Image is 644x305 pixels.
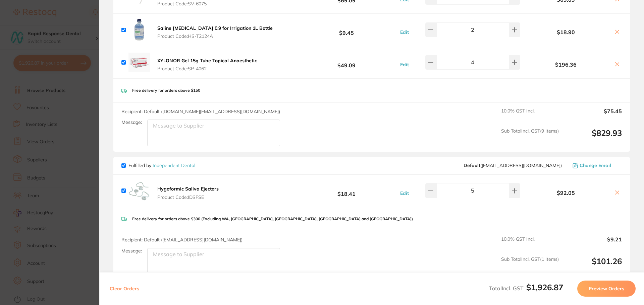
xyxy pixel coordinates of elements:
button: Edit [398,29,411,35]
span: Product Code: SP-4062 [157,66,257,71]
button: Preview Orders [577,281,636,297]
span: Product Code: HS-T2124A [157,33,273,39]
p: Fulfilled by [128,163,195,168]
img: NnJmcXp5Ng [128,19,150,41]
span: Sub Total Incl. GST ( 9 Items) [501,128,559,147]
button: Edit [398,190,411,196]
b: $92.05 [522,190,610,196]
b: XYLONOR Gel 15g Tube Topical Anaesthetic [157,58,257,64]
span: 10.0 % GST Incl. [501,236,559,251]
b: Default [464,162,480,168]
button: Saline [MEDICAL_DATA] 0.9 for Irrigation 1L Bottle Product Code:HS-T2124A [155,25,275,39]
p: Free delivery for orders above $150 [132,88,200,93]
button: Change Email [571,162,622,168]
output: $829.93 [564,128,622,147]
output: $9.21 [564,236,622,251]
span: Product Code: SV-6075 [157,1,249,6]
button: Hygoformic Saliva Ejectors Product Code:IDSFSE [155,186,221,200]
button: Edit [398,62,411,68]
img: djVtcWJlag [128,180,150,202]
span: Recipient: Default ( [EMAIL_ADDRESS][DOMAIN_NAME] ) [121,237,243,243]
label: Message: [121,120,142,125]
button: Clear Orders [108,281,141,297]
span: Product Code: IDSFSE [157,195,219,200]
span: Recipient: Default ( [DOMAIN_NAME][EMAIL_ADDRESS][DOMAIN_NAME] ) [121,108,280,115]
span: orders@independentdental.com.au [464,163,562,168]
img: dXlhYWUycw [128,52,150,73]
b: $18.90 [522,29,610,35]
p: Free delivery for orders above $300 (Excluding WA, [GEOGRAPHIC_DATA], [GEOGRAPHIC_DATA], [GEOGRAP... [132,217,413,221]
b: Hygoformic Saliva Ejectors [157,186,219,192]
b: $49.09 [297,56,396,69]
output: $75.45 [564,108,622,123]
b: $196.36 [522,62,610,68]
b: $18.41 [297,184,396,197]
b: Saline [MEDICAL_DATA] 0.9 for Irrigation 1L Bottle [157,25,273,31]
a: Independent Dental [153,162,195,168]
span: Sub Total Incl. GST ( 1 Items) [501,256,559,275]
button: XYLONOR Gel 15g Tube Topical Anaesthetic Product Code:SP-4062 [155,58,259,72]
span: Total Incl. GST [489,285,563,292]
label: Message: [121,248,142,254]
b: $9.45 [297,24,396,36]
output: $101.26 [564,256,622,275]
span: Change Email [580,163,611,168]
b: $1,926.87 [526,282,563,292]
span: 10.0 % GST Incl. [501,108,559,123]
